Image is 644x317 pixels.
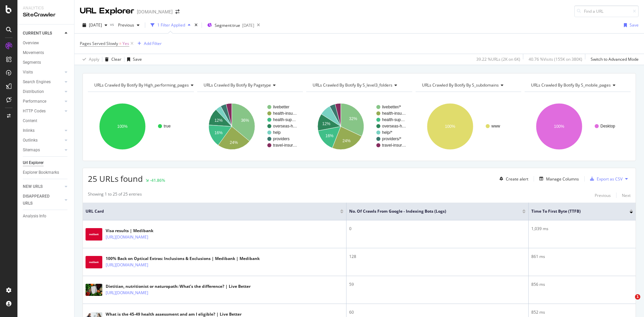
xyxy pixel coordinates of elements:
a: Overview [23,40,69,47]
text: 16% [325,134,333,138]
span: URLs Crawled By Botify By s_subdomains [422,82,499,88]
svg: A chart. [197,97,302,156]
text: www [491,124,500,128]
div: 100% Back on Optical Extras: Inclusions & Exclusions | Medibank | Medibank [106,256,260,262]
button: Switch to Advanced Mode [588,54,639,65]
span: URLs Crawled By Botify By high_performing_pages [94,82,189,88]
div: arrow-right-arrow-left [175,9,179,14]
img: main image [86,284,102,296]
h4: URLs Crawled By Botify By pagetype [202,80,297,91]
button: Create alert [497,173,528,184]
span: URLs Crawled By Botify By pagetype [204,82,271,88]
a: Content [23,117,69,124]
text: 100% [445,124,455,129]
text: help [273,130,281,135]
div: Save [630,22,639,28]
div: Next [622,193,631,198]
a: Segments [23,59,69,66]
button: Add Filter [135,40,162,48]
svg: A chart. [416,97,521,156]
div: 59 [349,281,526,287]
text: 100% [117,124,128,129]
a: Explorer Bookmarks [23,169,69,176]
div: Visits [23,69,33,76]
div: 40.76 % Visits ( 155K on 380K ) [529,56,582,62]
button: Manage Columns [537,175,579,183]
text: providers [273,137,289,141]
div: Dietitian, nutritionist or naturopath: What’s the difference? | Live Better [106,283,251,289]
div: NEW URLS [23,183,43,190]
div: Clear [111,56,121,62]
text: 24% [342,139,351,143]
div: Movements [23,49,44,56]
svg: A chart. [88,97,193,156]
a: [URL][DOMAIN_NAME] [106,262,148,268]
div: Add Filter [144,41,162,46]
button: [DATE] [80,20,110,31]
text: Desktop [600,124,615,128]
text: 16% [214,130,222,135]
text: overseas-h… [382,124,406,128]
text: 32% [349,116,357,121]
span: 2025 Oct. 5th [89,22,102,28]
div: Apply [89,56,99,62]
text: 36% [241,118,249,123]
div: Sitemaps [23,147,40,154]
input: Find a URL [574,5,639,17]
a: Sitemaps [23,147,63,154]
iframe: Intercom live chat [621,294,637,310]
a: Distribution [23,88,63,95]
a: Inlinks [23,127,63,134]
text: true [164,124,171,128]
div: 852 ms [531,309,633,315]
text: health-sup… [273,117,296,122]
div: Outlinks [23,137,38,144]
a: NEW URLS [23,183,63,190]
a: Analysis Info [23,213,69,220]
a: DISAPPEARED URLS [23,193,63,207]
div: A chart. [306,97,411,156]
text: health-insu… [273,111,297,116]
text: travel-insur… [273,143,297,148]
div: SiteCrawler [23,11,69,19]
div: Save [133,56,142,62]
a: HTTP Codes [23,108,63,115]
button: Export as CSV [587,173,623,184]
span: 1 [635,294,640,300]
div: Content [23,117,37,124]
a: Visits [23,69,63,76]
button: Previous [115,20,142,31]
div: Overview [23,40,39,47]
div: [DOMAIN_NAME] [137,8,173,15]
button: Save [621,20,639,31]
text: 100% [554,124,565,129]
h4: URLs Crawled By Botify By high_performing_pages [93,80,199,91]
span: URLs Crawled By Botify By s_level3_folders [313,82,392,88]
span: vs [110,21,115,27]
div: Manage Columns [546,176,579,182]
img: main image [86,228,102,241]
text: health-sup… [382,117,405,122]
div: Url Explorer [23,159,44,166]
div: [DATE] [242,22,254,28]
button: 1 Filter Applied [148,20,193,31]
span: Segment: true [215,22,240,28]
div: Previous [595,193,611,198]
div: 861 ms [531,254,633,260]
div: A chart. [525,97,630,156]
img: main image [86,256,102,269]
text: travel-insur… [382,143,406,148]
div: 1,039 ms [531,226,633,232]
a: Movements [23,49,69,56]
div: CURRENT URLS [23,30,52,37]
a: Performance [23,98,63,105]
div: Visa results | Medibank [106,228,177,234]
div: Switch to Advanced Mode [591,56,639,62]
h4: URLs Crawled By Botify By s_subdomains [421,80,516,91]
div: Distribution [23,88,44,95]
a: [URL][DOMAIN_NAME] [106,234,148,241]
div: Search Engines [23,78,51,86]
div: 856 ms [531,281,633,287]
div: 128 [349,254,526,260]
